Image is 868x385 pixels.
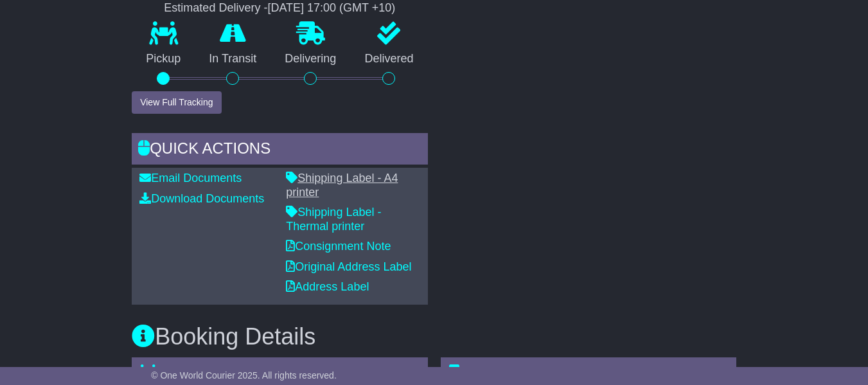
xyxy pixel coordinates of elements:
p: In Transit [195,52,270,66]
a: Shipping Label - A4 printer [286,172,398,199]
a: Address Label [286,280,369,293]
a: Original Address Label [286,260,411,273]
a: Shipping Label - Thermal printer [286,206,381,233]
p: Pickup [132,52,195,66]
p: Delivered [350,52,427,66]
p: Delivering [270,52,350,66]
h3: Booking Details [132,324,736,350]
div: [DATE] 17:00 (GMT +10) [267,1,395,15]
a: Email Documents [139,172,242,184]
div: Quick Actions [132,133,427,168]
span: © One World Courier 2025. All rights reserved. [151,370,337,381]
div: Estimated Delivery - [132,1,427,15]
a: Consignment Note [286,240,391,253]
a: Download Documents [139,192,264,205]
span: - Tail Lift [282,364,358,381]
button: View Full Tracking [132,91,221,114]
